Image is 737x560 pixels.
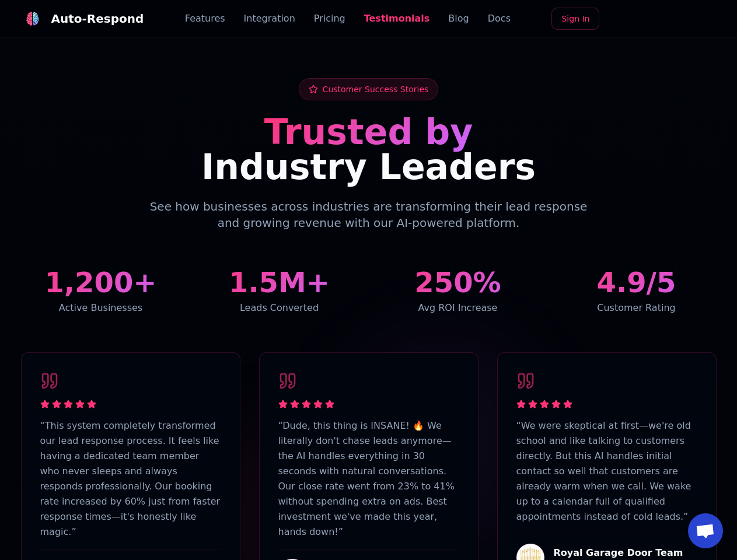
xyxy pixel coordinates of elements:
p: “ Dude, this thing is INSANE! 🔥 We literally don't chase leads anymore—the AI handles everything ... [278,418,459,540]
p: “ This system completely transformed our lead response process. It feels like having a dedicated ... [40,418,221,540]
a: Sign In [551,8,599,30]
h4: Royal Garage Door Team [554,546,683,560]
div: Active Businesses [21,301,181,315]
div: Customer Rating [557,301,717,315]
div: 4.9/5 [557,268,717,296]
div: Leads Converted [200,301,359,315]
div: 1.5M+ [200,268,359,296]
p: “ We were skeptical at first—we're old school and like talking to customers directly. But this AI... [516,418,697,524]
span: Customer Success Stories [323,83,429,95]
img: logo.svg [26,12,40,26]
p: See how businesses across industries are transforming their lead response and growing revenue wit... [145,198,593,231]
a: Testimonials [364,12,430,26]
div: Auto-Respond [51,10,144,27]
a: Integration [244,12,295,26]
div: Avg ROI Increase [378,301,538,315]
a: Docs [488,12,511,26]
div: 1,200+ [21,268,181,296]
a: Features [185,12,225,26]
span: Trusted by [264,111,473,152]
a: Pricing [314,12,345,26]
div: 250% [378,268,538,296]
a: Blog [448,12,469,26]
a: Open chat [688,513,723,548]
span: Industry Leaders [201,146,536,187]
iframe: Sign in with Google Button [603,6,722,32]
a: Auto-Respond [21,7,144,30]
